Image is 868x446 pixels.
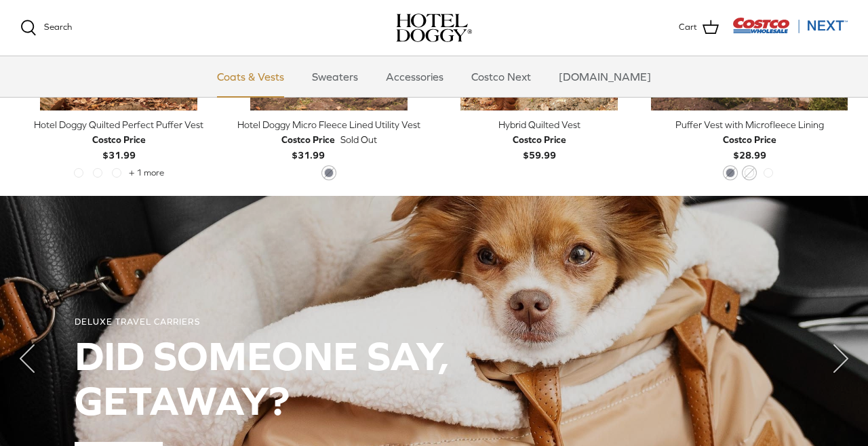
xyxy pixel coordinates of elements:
a: Search [20,20,72,36]
div: Costco Price [723,132,776,147]
a: [DOMAIN_NAME] [547,56,663,97]
span: + 1 more [129,168,164,178]
a: Hotel Doggy Micro Fleece Lined Utility Vest Costco Price$31.99 Sold Out [231,117,427,163]
button: Next [814,331,868,386]
a: Puffer Vest with Microfleece Lining Costco Price$28.99 [651,117,848,163]
img: Costco Next [732,17,848,34]
b: $59.99 [513,132,566,160]
a: Hybrid Quilted Vest Costco Price$59.99 [441,117,637,163]
div: Hybrid Quilted Vest [441,117,637,132]
a: Costco Next [459,56,543,97]
div: Hotel Doggy Micro Fleece Lined Utility Vest [231,117,427,132]
a: Cart [679,19,719,37]
a: Sweaters [300,56,370,97]
a: Accessories [374,56,456,97]
div: Hotel Doggy Quilted Perfect Puffer Vest [20,117,217,132]
div: Costco Price [281,132,335,147]
h2: DID SOMEONE SAY, GETAWAY? [75,333,793,423]
b: $31.99 [281,132,335,160]
span: Search [44,22,72,32]
div: Costco Price [92,132,146,147]
span: Cart [679,20,697,35]
a: Hotel Doggy Quilted Perfect Puffer Vest Costco Price$31.99 [20,117,217,163]
b: $28.99 [723,132,776,160]
img: hoteldoggycom [396,14,472,42]
div: DELUXE TRAVEL CARRIERS [75,317,793,328]
div: Puffer Vest with Microfleece Lining [651,117,848,132]
a: hoteldoggy.com hoteldoggycom [396,14,472,42]
div: Costco Price [513,132,566,147]
a: Coats & Vests [205,56,296,97]
a: Visit Costco Next [732,26,848,36]
span: Sold Out [340,132,377,147]
b: $31.99 [92,132,146,160]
